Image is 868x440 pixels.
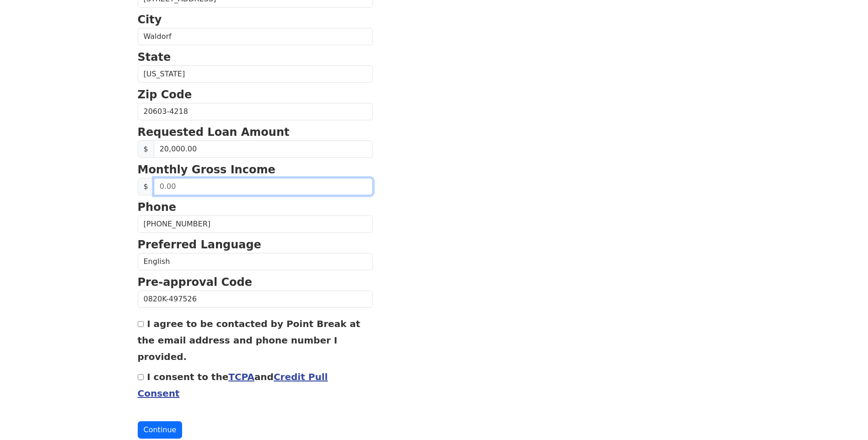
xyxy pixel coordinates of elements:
[138,215,373,233] input: Phone
[138,28,373,45] input: City
[138,51,171,64] strong: State
[138,421,183,439] button: Continue
[138,276,253,289] strong: Pre-approval Code
[138,201,177,214] strong: Phone
[228,371,254,382] a: TCPA
[138,13,162,26] strong: City
[138,161,373,178] p: Monthly Gross Income
[138,88,192,101] strong: Zip Code
[138,126,290,139] strong: Requested Loan Amount
[138,318,361,362] label: I agree to be contacted by Point Break at the email address and phone number I provided.
[138,371,328,399] label: I consent to the and
[138,178,154,195] span: $
[154,178,373,195] input: 0.00
[154,140,373,158] input: 0.00
[138,103,373,120] input: Zip Code
[138,140,154,158] span: $
[138,238,261,251] strong: Preferred Language
[138,290,373,308] input: Pre-approval Code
